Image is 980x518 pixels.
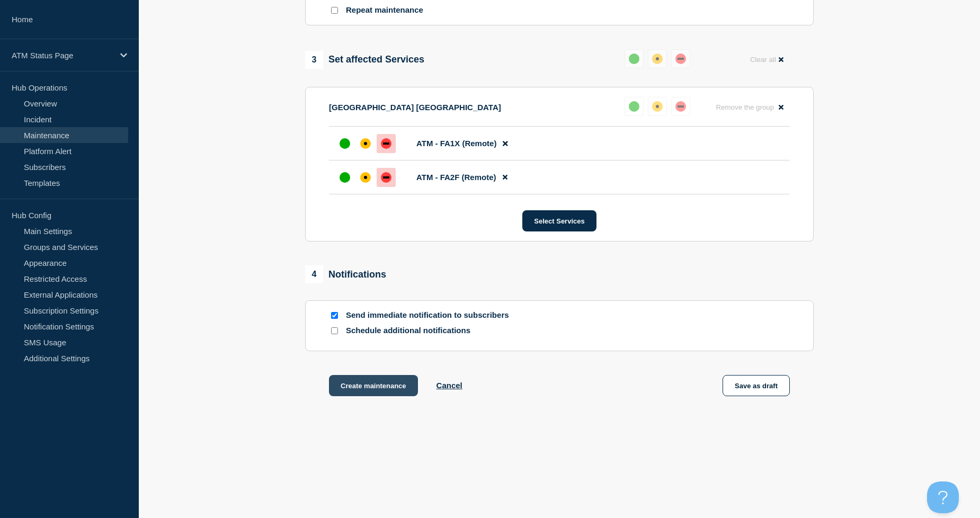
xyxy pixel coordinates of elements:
div: up [340,138,350,149]
div: Notifications [305,265,386,283]
div: affected [360,138,371,149]
span: 3 [305,51,323,69]
div: down [675,101,686,112]
span: ATM - FA2F (Remote) [416,173,496,182]
button: Cancel [436,381,462,390]
div: affected [652,101,663,112]
button: down [671,49,690,68]
button: Remove the group [709,97,790,118]
div: up [340,172,350,183]
button: up [625,97,644,116]
div: Set affected Services [305,51,424,69]
div: down [381,172,391,183]
p: [GEOGRAPHIC_DATA] [GEOGRAPHIC_DATA] [329,103,501,112]
input: Send immediate notification to subscribers [331,312,338,319]
button: Save as draft [723,375,790,396]
span: ATM - FA1X (Remote) [416,139,496,148]
button: up [625,49,644,68]
p: ATM Status Page [12,51,113,60]
p: Send immediate notification to subscribers [346,310,515,320]
span: Remove the group [716,103,774,111]
button: Create maintenance [329,375,418,396]
p: Schedule additional notifications [346,326,515,336]
div: affected [652,53,663,64]
span: 4 [305,265,323,283]
button: affected [648,49,667,68]
iframe: Help Scout Beacon - Open [927,481,959,513]
input: Repeat maintenance [331,7,338,14]
div: affected [360,172,371,183]
button: affected [648,97,667,116]
div: up [629,101,639,112]
p: Repeat maintenance [346,5,423,15]
button: down [671,97,690,116]
div: down [381,138,391,149]
input: Schedule additional notifications [331,327,338,334]
button: Select Services [522,210,596,231]
div: up [629,53,639,64]
button: Clear all [744,49,790,70]
div: down [675,53,686,64]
